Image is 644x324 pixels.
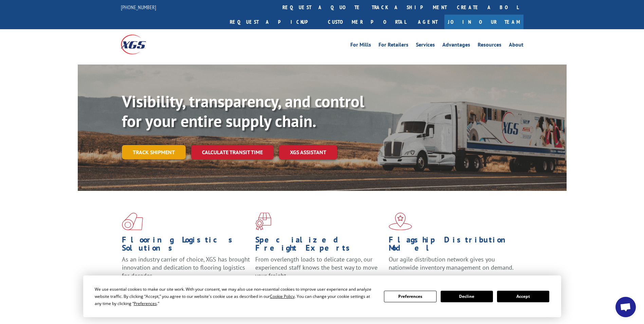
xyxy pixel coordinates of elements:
a: About [509,42,523,50]
a: For Retailers [379,42,408,50]
h1: Flooring Logistics Solutions [122,236,250,255]
button: Accept [497,291,549,302]
div: Open chat [615,297,636,317]
a: Track shipment [122,145,186,159]
button: Preferences [384,291,436,302]
a: XGS ASSISTANT [279,145,337,160]
p: From overlength loads to delicate cargo, our experienced staff knows the best way to move your fr... [255,255,384,286]
button: Decline [441,291,493,302]
a: [PHONE_NUMBER] [121,4,156,11]
a: Calculate transit time [191,145,274,160]
img: xgs-icon-total-supply-chain-intelligence-red [122,213,143,230]
h1: Flagship Distribution Model [389,236,517,255]
a: Agent [411,15,444,29]
div: Cookie Consent Prompt [83,275,561,317]
a: Request a pickup [225,15,323,29]
a: Advantages [442,42,470,50]
a: Resources [478,42,501,50]
span: As an industry carrier of choice, XGS has brought innovation and dedication to flooring logistics... [122,255,250,280]
span: Preferences [134,301,157,306]
a: Join Our Team [444,15,523,29]
span: Our agile distribution network gives you nationwide inventory management on demand. [389,255,514,271]
span: Cookie Policy [270,293,295,299]
img: xgs-icon-focused-on-flooring-red [255,213,271,230]
b: Visibility, transparency, and control for your entire supply chain. [122,91,364,131]
div: We use essential cookies to make our site work. With your consent, we may also use non-essential ... [95,286,376,307]
a: Services [416,42,435,50]
a: Customer Portal [323,15,411,29]
a: For Mills [350,42,371,50]
h1: Specialized Freight Experts [255,236,384,255]
img: xgs-icon-flagship-distribution-model-red [389,213,412,230]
